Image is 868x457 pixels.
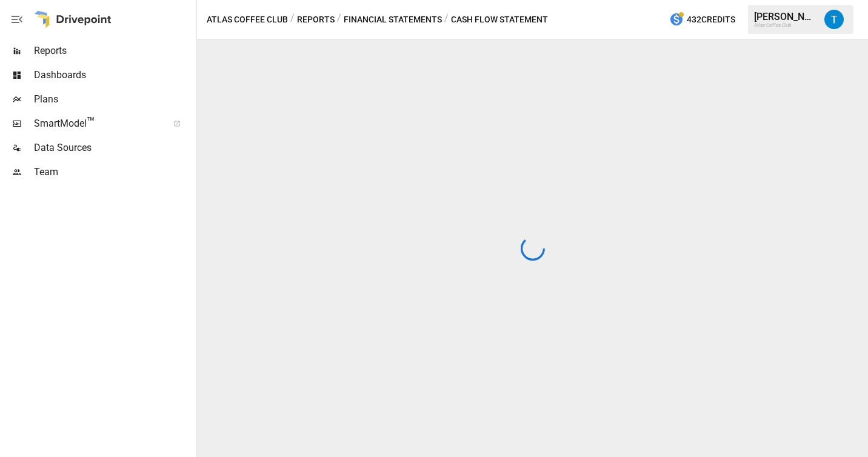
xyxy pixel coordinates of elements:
span: Team [34,165,194,179]
button: 432Credits [664,8,740,31]
span: ™ [87,115,95,130]
button: Reports [297,12,335,27]
span: 432 Credits [687,12,735,27]
div: / [337,12,341,27]
img: Tyler Hines [824,10,844,29]
button: Financial Statements [344,12,442,27]
span: Reports [34,44,194,58]
div: Atlas Coffee Club [754,22,817,28]
span: Plans [34,92,194,107]
button: Atlas Coffee Club [207,12,288,27]
span: SmartModel [34,116,160,131]
span: Dashboards [34,68,194,82]
span: Data Sources [34,141,194,155]
div: [PERSON_NAME] [754,11,817,22]
button: Tyler Hines [817,2,851,36]
div: / [290,12,295,27]
div: / [444,12,449,27]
